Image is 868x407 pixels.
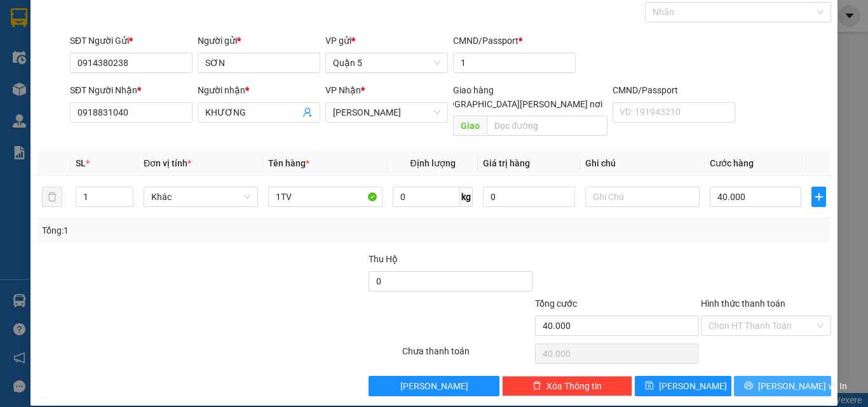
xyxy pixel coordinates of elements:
span: Đơn vị tính [144,158,191,168]
span: user-add [302,107,313,117]
span: [PERSON_NAME] [659,379,727,393]
b: [DOMAIN_NAME] [107,48,175,58]
li: (c) 2017 [107,60,175,76]
b: Trà Lan Viên - Gửi khách hàng [78,18,126,144]
span: printer [744,381,753,391]
span: Giá trị hàng [483,158,530,168]
img: logo.jpg [138,16,168,46]
button: printer[PERSON_NAME] và In [734,376,831,396]
div: CMND/Passport [613,83,735,97]
span: plus [812,192,825,202]
button: deleteXóa Thông tin [502,376,632,396]
div: VP gửi [325,34,448,48]
button: [PERSON_NAME] [369,376,499,396]
span: [GEOGRAPHIC_DATA][PERSON_NAME] nơi [429,97,607,111]
span: Lê Hồng Phong [333,103,440,122]
input: Ghi Chú [585,187,700,207]
div: Người gửi [198,34,320,48]
span: kg [460,187,473,207]
b: Trà Lan Viên [16,82,46,142]
div: CMND/Passport [453,34,576,48]
span: VP Nhận [325,85,361,95]
span: [PERSON_NAME] và In [758,379,847,393]
span: Tổng cước [535,298,577,309]
span: save [645,381,654,391]
label: Hình thức thanh toán [701,298,785,309]
button: save[PERSON_NAME] [635,376,732,396]
span: Giao [453,116,487,136]
div: SĐT Người Nhận [70,83,193,97]
input: 0 [483,187,574,207]
button: delete [42,187,62,207]
span: Cước hàng [710,158,754,168]
span: Khác [151,187,250,206]
span: SL [76,158,86,168]
span: [PERSON_NAME] [400,379,468,393]
span: delete [532,381,541,391]
th: Ghi chú [580,151,705,176]
div: Chưa thanh toán [401,344,534,366]
span: Xóa Thông tin [546,379,602,393]
input: VD: Bàn, Ghế [268,187,383,207]
button: plus [811,187,826,207]
span: Giao hàng [453,85,494,95]
span: Tên hàng [268,158,309,168]
div: Tổng: 1 [42,224,336,237]
div: SĐT Người Gửi [70,34,193,48]
input: Dọc đường [487,116,607,136]
span: Thu Hộ [369,254,398,264]
span: Quận 5 [333,53,440,72]
div: Người nhận [198,83,320,97]
span: Định lượng [410,158,455,168]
